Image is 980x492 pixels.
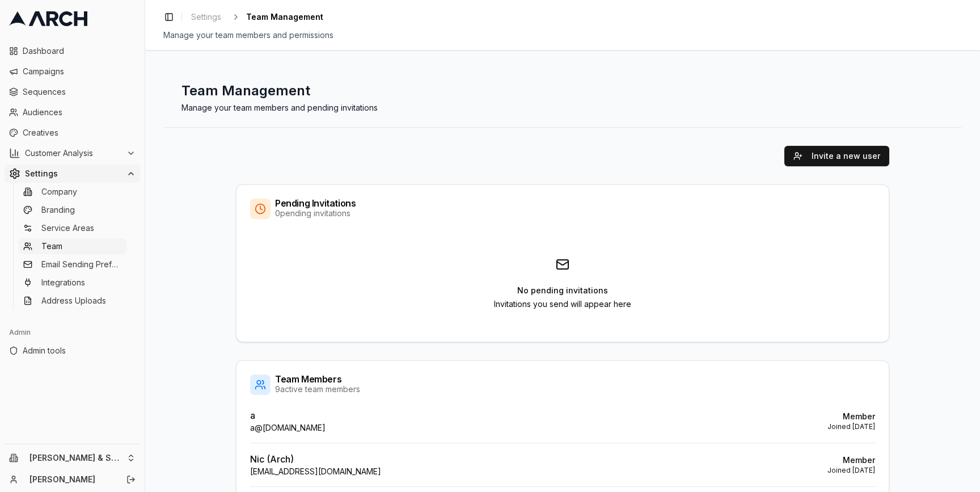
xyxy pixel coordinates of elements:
p: Member [827,455,875,466]
a: Branding [19,202,126,218]
div: Pending Invitations [275,199,356,208]
span: Settings [25,168,122,179]
a: Creatives [5,124,140,142]
div: Manage your team members and permissions [163,30,962,41]
p: a [250,409,326,422]
a: Company [19,184,126,200]
a: Team [19,238,126,254]
span: Team Management [246,11,323,23]
a: Dashboard [5,42,140,60]
button: Invite a new user [784,146,889,166]
span: Email Sending Preferences [41,259,122,270]
p: Joined [DATE] [827,466,875,475]
button: Customer Analysis [5,144,140,162]
button: Settings [5,165,140,183]
a: Sequences [5,83,140,101]
span: Service Areas [41,222,94,234]
a: Admin tools [5,342,140,360]
div: 0 pending invitations [275,208,356,219]
p: [EMAIL_ADDRESS][DOMAIN_NAME] [250,466,381,477]
span: Dashboard [23,45,136,57]
a: Email Sending Preferences [19,256,126,272]
a: Audiences [5,103,140,121]
p: Joined [DATE] [827,422,875,431]
a: Settings [187,9,226,25]
p: Member [827,411,875,422]
p: a@[DOMAIN_NAME] [250,422,326,434]
button: Log out [123,472,139,487]
span: Campaigns [23,66,136,77]
span: Address Uploads [41,295,106,306]
span: Creatives [23,127,136,138]
span: Integrations [41,277,85,288]
span: Team [41,241,62,252]
span: Audiences [23,107,136,118]
span: Company [41,186,77,197]
span: Settings [191,11,221,23]
p: Nic (Arch) [250,452,381,466]
div: Team Members [275,375,360,384]
nav: breadcrumb [187,9,323,25]
span: [PERSON_NAME] & Sons [29,453,122,463]
h1: Team Management [181,82,944,100]
a: Address Uploads [19,293,126,309]
div: 9 active team members [275,384,360,395]
div: Admin [5,323,140,342]
p: Invitations you send will appear here [494,298,631,310]
p: No pending invitations [517,285,608,296]
span: Sequences [23,86,136,98]
a: Service Areas [19,220,126,236]
span: Admin tools [23,345,136,356]
p: Manage your team members and pending invitations [181,102,944,113]
span: Branding [41,204,75,216]
button: [PERSON_NAME] & Sons [5,449,140,467]
a: Campaigns [5,62,140,81]
span: Customer Analysis [25,148,122,159]
a: Integrations [19,275,126,291]
a: [PERSON_NAME] [29,474,114,485]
